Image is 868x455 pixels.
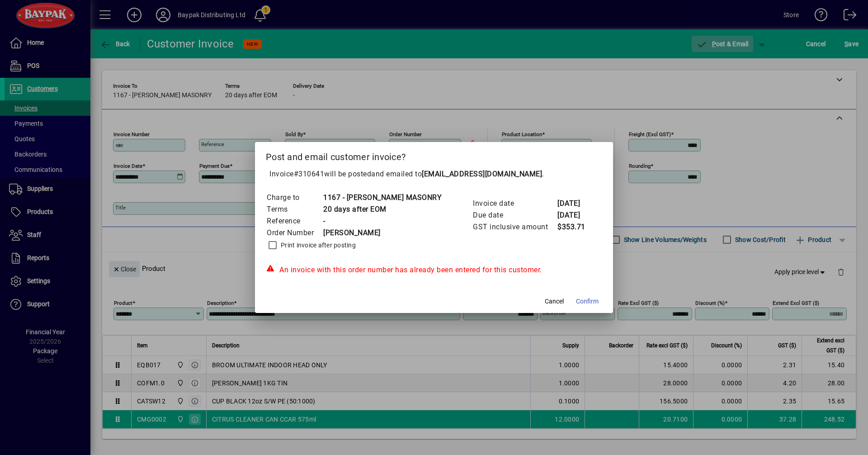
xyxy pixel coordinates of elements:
[472,198,557,209] td: Invoice date
[371,170,542,178] span: and emailed to
[279,241,356,250] label: Print invoice after posting
[255,142,613,168] h2: Post and email customer invoice?
[472,209,557,221] td: Due date
[572,293,602,309] button: Confirm
[266,215,323,227] td: Reference
[323,227,442,239] td: [PERSON_NAME]
[557,221,593,233] td: $353.71
[545,297,564,306] span: Cancel
[266,227,323,239] td: Order Number
[266,192,323,204] td: Charge to
[557,198,593,209] td: [DATE]
[323,192,442,204] td: 1167 - [PERSON_NAME] MASONRY
[557,209,593,221] td: [DATE]
[266,204,323,215] td: Terms
[266,265,602,275] div: An invoice with this order number has already been entered for this customer.
[576,297,599,306] span: Confirm
[323,204,442,215] td: 20 days after EOM
[422,170,542,178] b: [EMAIL_ADDRESS][DOMAIN_NAME]
[266,169,602,180] p: Invoice will be posted .
[472,221,557,233] td: GST inclusive amount
[323,215,442,227] td: -
[540,293,569,309] button: Cancel
[294,170,325,178] span: #310641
